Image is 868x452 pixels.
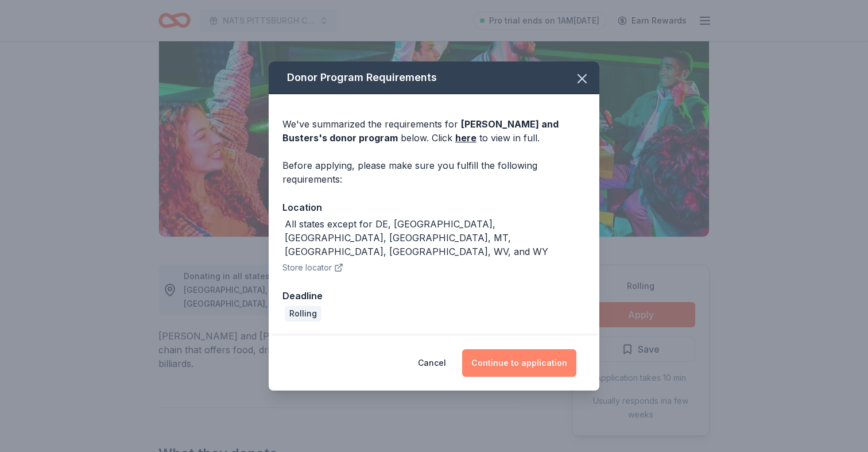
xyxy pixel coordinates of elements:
[285,306,321,322] div: Rolling
[269,61,599,94] div: Donor Program Requirements
[285,217,586,258] div: All states except for DE, [GEOGRAPHIC_DATA], [GEOGRAPHIC_DATA], [GEOGRAPHIC_DATA], MT, [GEOGRAPHI...
[282,261,343,275] button: Store locator
[455,131,476,145] a: here
[282,200,586,215] div: Location
[282,159,586,186] div: Before applying, please make sure you fulfill the following requirements:
[462,349,576,377] button: Continue to application
[282,117,586,145] div: We've summarized the requirements for below. Click to view in full.
[282,288,586,303] div: Deadline
[418,349,446,377] button: Cancel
